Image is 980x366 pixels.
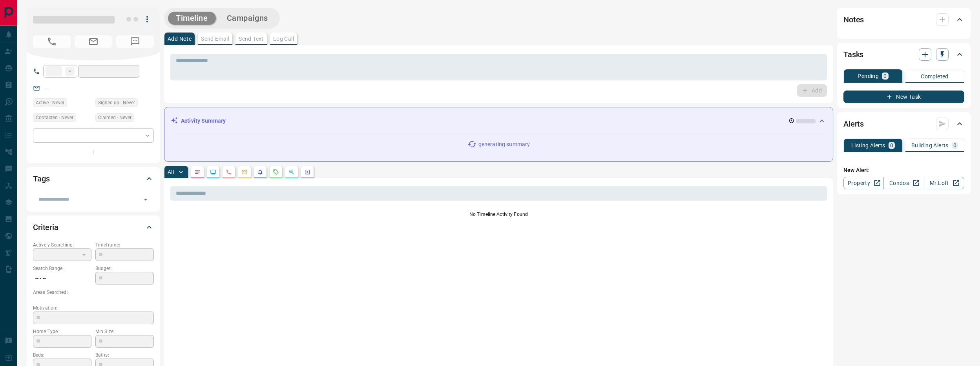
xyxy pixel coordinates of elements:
[921,74,949,79] p: Completed
[140,194,151,205] button: Open
[273,169,279,175] svg: Requests
[36,114,73,121] span: Contacted - Never
[33,169,154,188] div: Tags
[194,169,201,175] svg: Notes
[98,114,131,121] span: Claimed - Never
[911,143,949,148] p: Building Alerts
[168,12,216,25] button: Timeline
[858,73,879,79] p: Pending
[843,114,964,133] div: Alerts
[953,143,956,148] p: 0
[843,177,884,189] a: Property
[36,99,64,107] span: Active - Never
[33,304,154,312] p: Motivation:
[33,328,91,335] p: Home Type:
[241,169,248,175] svg: Emails
[851,143,885,148] p: Listing Alerts
[33,35,71,48] span: No Number
[304,169,310,175] svg: Agent Actions
[95,265,154,272] p: Budget:
[95,352,154,359] p: Baths:
[95,328,154,335] p: Min Size:
[168,36,192,42] p: Add Note
[75,35,112,48] span: No Email
[883,177,924,189] a: Condos
[843,91,964,103] button: New Task
[478,140,530,149] p: generating summary
[843,13,864,26] h2: Notes
[171,114,827,128] div: Activity Summary
[843,166,964,174] p: New Alert:
[33,272,91,285] p: -- - --
[33,265,91,272] p: Search Range:
[95,241,154,248] p: Timeframe:
[98,99,135,107] span: Signed up - Never
[33,241,91,248] p: Actively Searching:
[168,169,174,175] p: All
[33,289,154,296] p: Areas Searched:
[33,352,91,359] p: Beds:
[33,218,154,237] div: Criteria
[170,211,827,218] p: No Timeline Activity Found
[226,169,232,175] svg: Calls
[843,48,863,61] h2: Tasks
[257,169,263,175] svg: Listing Alerts
[843,10,964,29] div: Notes
[219,12,276,25] button: Campaigns
[843,118,864,130] h2: Alerts
[210,169,216,175] svg: Lead Browsing Activity
[33,221,58,234] h2: Criteria
[181,117,226,125] p: Activity Summary
[924,177,964,189] a: Mr.Loft
[33,172,49,185] h2: Tags
[288,169,295,175] svg: Opportunities
[116,35,154,48] span: No Number
[890,143,893,148] p: 0
[883,73,887,79] p: 0
[46,85,49,91] a: --
[843,45,964,64] div: Tasks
